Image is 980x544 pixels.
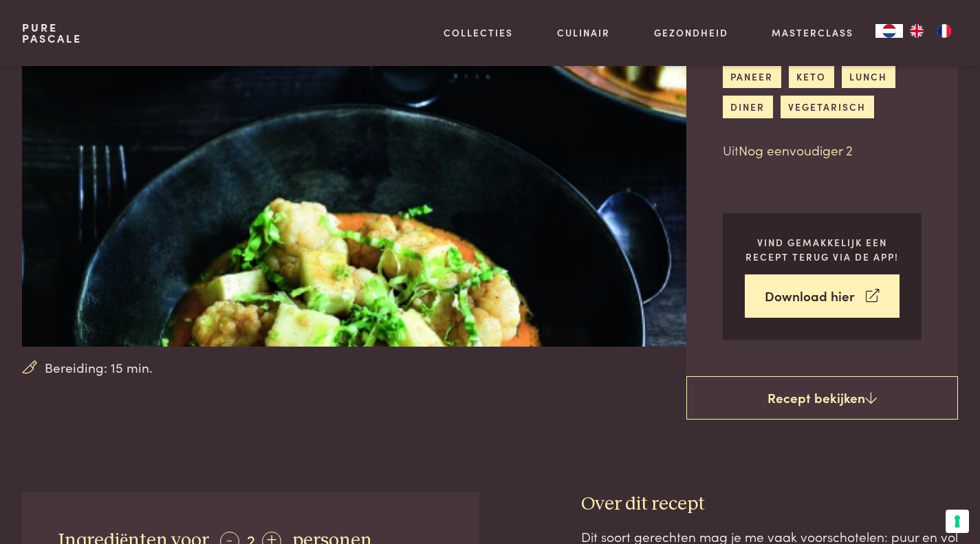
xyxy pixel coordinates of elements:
[723,96,773,118] a: diner
[444,25,513,40] a: Collecties
[739,140,853,159] a: Nog eenvoudiger 2
[581,492,959,516] h3: Over dit recept
[781,96,874,118] a: vegetarisch
[654,25,728,40] a: Gezondheid
[745,274,900,318] a: Download hier
[903,24,930,38] a: EN
[930,24,958,38] a: FR
[875,24,903,38] div: Language
[946,510,969,533] button: Uw voorkeuren voor toestemming voor trackingtechnologieën
[745,235,900,263] p: Vind gemakkelijk een recept terug via de app!
[22,22,82,44] a: PurePascale
[772,25,853,40] a: Masterclass
[557,25,610,40] a: Culinair
[789,65,834,88] a: keto
[875,24,903,38] a: NL
[875,24,958,38] aside: Language selected: Nederlands
[723,140,922,160] p: Uit
[686,376,959,420] a: Recept bekijken
[723,65,781,88] a: paneer
[45,358,153,378] span: Bereiding: 15 min.
[842,65,895,88] a: lunch
[903,24,958,38] ul: Language list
